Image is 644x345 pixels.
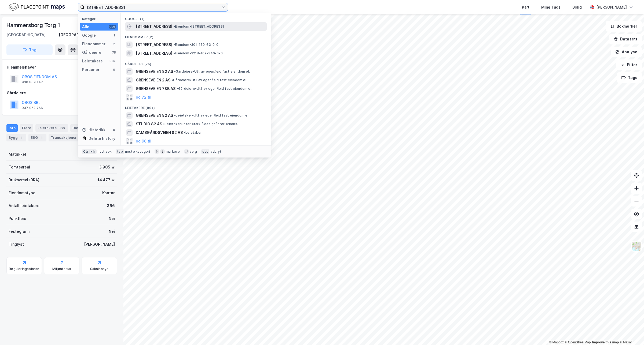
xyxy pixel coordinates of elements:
div: 366 [107,202,115,209]
span: Leietaker • Interiørark./-design/interiørkons. [163,122,238,126]
div: Nei [109,228,115,235]
div: neste kategori [125,149,150,154]
div: tab [116,149,124,154]
iframe: Chat Widget [617,319,644,345]
div: Hjemmelshaver [7,64,117,70]
div: Kontrollprogram for chat [617,319,644,345]
div: 2 [112,42,116,46]
span: GRENSEVEIEN 82 AS [136,68,173,75]
a: Improve this map [592,340,619,344]
button: Bokmerker [606,21,642,32]
div: Eiendomstype [9,190,35,196]
span: • [173,43,175,47]
span: Leietaker • Utl. av egen/leid fast eiendom el. [174,113,249,118]
input: Søk på adresse, matrikkel, gårdeiere, leietakere eller personer [85,3,221,11]
span: • [173,51,175,55]
div: Ctrl + k [82,149,97,154]
div: [GEOGRAPHIC_DATA] [6,32,46,38]
span: Gårdeiere • Utl. av egen/leid fast eiendom el. [171,78,247,82]
span: STUDIO 82 AS [136,121,162,127]
div: Punktleie [9,215,26,222]
span: • [163,122,165,126]
div: Matrikkel [9,151,26,157]
div: markere [166,149,180,154]
span: DAMSGÅRDSVEIEN 82 AS [136,129,183,136]
button: Tags [617,72,642,83]
div: [PERSON_NAME] [596,4,627,10]
div: Gårdeiere [7,90,117,96]
button: og 96 til [136,138,151,144]
div: Datasett [70,124,97,132]
span: Leietaker [184,130,202,135]
div: Gårdeiere (75) [121,58,271,67]
div: 937 052 766 [22,106,43,110]
span: • [171,78,173,82]
div: avbryt [210,149,221,154]
span: • [184,130,185,134]
div: 1 [39,135,44,140]
div: Google (1) [121,13,271,22]
span: [STREET_ADDRESS] [136,42,172,48]
img: logo.f888ab2527a4732fd821a326f86c7f29.svg [9,2,65,12]
div: 75 [112,50,116,55]
div: Antall leietakere [9,202,39,209]
div: Kontor [102,190,115,196]
div: 99+ [109,25,116,29]
div: Gårdeiere [82,49,101,56]
div: velg [190,149,197,154]
span: • [174,69,176,73]
div: Eiendommer (2) [121,31,271,40]
button: og 72 til [136,94,151,100]
span: • [173,24,175,28]
div: Bolig [572,4,582,10]
span: GRENSEVEIEN 2 AS [136,77,170,83]
div: Leietakere (99+) [121,102,271,111]
div: [GEOGRAPHIC_DATA], 208/279 [59,32,117,38]
button: Analyse [611,47,642,57]
span: GRENSEVEIEN 78B AS [136,85,175,92]
div: Bygg [6,134,26,141]
div: Saksinnsyn [90,267,109,271]
div: Miljøstatus [52,267,71,271]
div: Personer [82,66,100,73]
span: Gårdeiere • Utl. av egen/leid fast eiendom el. [174,69,250,74]
div: esc [201,149,210,154]
span: [STREET_ADDRESS] [136,50,172,57]
span: Eiendom • [STREET_ADDRESS] [173,24,224,29]
div: 3 905 ㎡ [99,164,115,170]
div: Nei [109,215,115,222]
div: Festegrunn [9,228,30,235]
div: Tinglyst [9,241,24,247]
span: GRENSEVEIEN 82 AS [136,112,173,119]
div: Delete history [89,135,115,142]
div: Tomteareal [9,164,30,170]
span: • [174,113,176,117]
div: Eiendommer [82,41,105,47]
div: 14 477 ㎡ [97,177,115,183]
div: 930 869 147 [22,80,43,84]
div: 1 [19,135,24,140]
div: Transaksjoner [49,134,85,141]
div: 0 [112,67,116,72]
div: Eiere [20,124,33,132]
button: Datasett [609,34,642,44]
div: 366 [58,125,66,131]
img: Z [631,241,642,251]
div: Historikk [82,127,105,133]
span: Eiendom • 3218-102-340-0-0 [173,51,223,55]
div: [PERSON_NAME] [84,241,115,247]
button: Tag [6,44,53,55]
div: Reguleringsplaner [9,267,39,271]
div: nytt søk [98,149,112,154]
span: Gårdeiere • Utl. av egen/leid fast eiendom el. [177,87,252,91]
div: ESG [28,134,46,141]
a: OpenStreetMap [565,340,591,344]
div: Google [82,32,96,39]
div: Info [6,124,18,132]
div: 0 [112,128,116,132]
a: Mapbox [549,340,564,344]
span: • [177,87,178,91]
div: Alle [82,24,89,30]
div: Hammersborg Torg 1 [6,21,61,29]
div: Mine Tags [541,4,561,10]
